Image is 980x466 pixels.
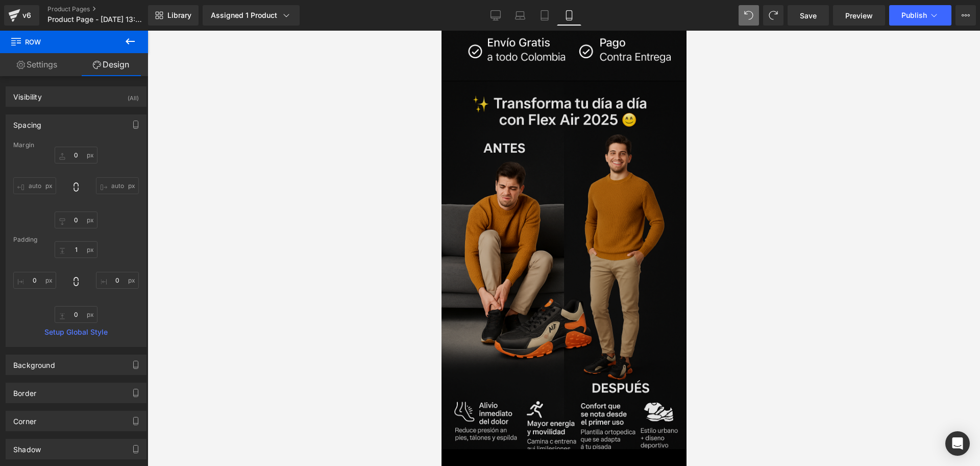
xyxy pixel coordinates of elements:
input: 0 [55,212,97,228]
button: Publish [889,5,951,26]
div: Visibility [13,87,42,101]
a: Design [74,53,148,76]
a: Desktop [483,5,508,26]
div: Shadow [13,439,41,454]
div: (All) [128,87,139,104]
div: Assigned 1 Product [211,10,291,20]
span: Publish [901,11,927,19]
div: Border [13,383,36,398]
a: Tablet [532,5,557,26]
div: Padding [13,236,139,243]
div: Margin [13,142,139,149]
div: Corner [13,411,36,426]
div: Background [13,355,55,369]
button: Redo [763,5,783,26]
span: Row [10,31,112,53]
a: Laptop [508,5,532,26]
div: v6 [20,9,33,22]
input: 0 [96,177,139,194]
input: 0 [55,241,97,258]
a: Product Pages [47,5,165,13]
span: Save [800,10,817,21]
input: 0 [96,272,139,289]
a: Setup Global Style [13,328,139,336]
div: Spacing [13,115,41,129]
input: 0 [55,306,97,323]
button: More [955,5,976,26]
input: 0 [13,177,56,194]
input: 0 [55,147,97,164]
a: Mobile [557,5,581,26]
button: Undo [739,5,759,26]
a: New Library [148,5,199,26]
a: Preview [833,5,885,26]
input: 0 [13,272,56,289]
div: Open Intercom Messenger [945,431,970,456]
span: Library [167,11,191,20]
span: Preview [845,10,873,21]
a: v6 [4,5,39,26]
span: Product Page - [DATE] 13:51:53 [47,15,145,24]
